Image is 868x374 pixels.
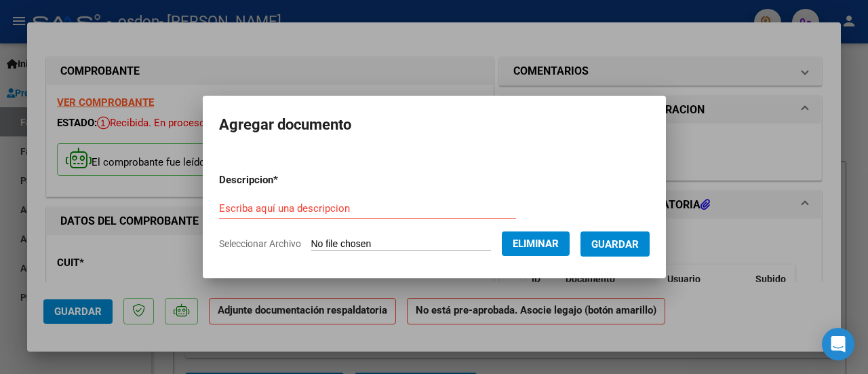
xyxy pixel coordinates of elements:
[580,231,650,257] button: Guardar
[219,112,650,138] h2: Agregar documento
[219,172,349,188] p: Descripcion
[513,238,559,250] span: Eliminar
[591,238,639,250] span: Guardar
[502,231,570,256] button: Eliminar
[822,328,854,360] div: Open Intercom Messenger
[219,238,301,249] span: Seleccionar Archivo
